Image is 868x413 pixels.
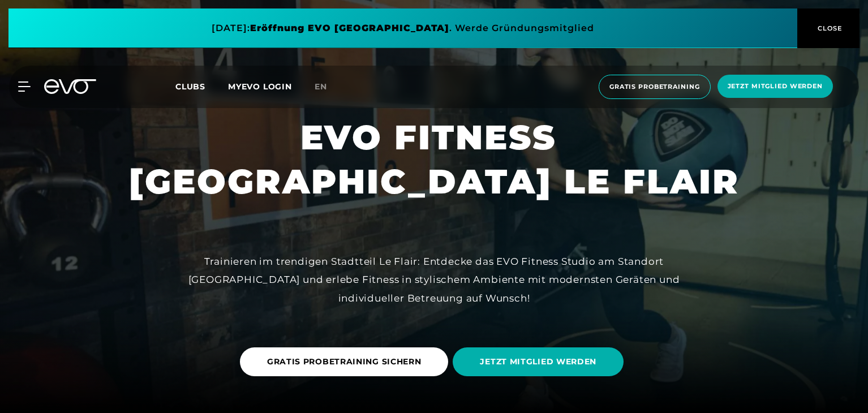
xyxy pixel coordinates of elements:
a: Gratis Probetraining [595,75,714,99]
span: Gratis Probetraining [609,82,700,92]
span: CLOSE [815,23,843,33]
span: Jetzt Mitglied werden [728,81,823,91]
span: Clubs [175,81,205,92]
span: JETZT MITGLIED WERDEN [480,356,596,368]
a: MYEVO LOGIN [228,81,292,92]
a: GRATIS PROBETRAINING SICHERN [240,339,453,385]
span: GRATIS PROBETRAINING SICHERN [267,356,422,368]
h1: EVO FITNESS [GEOGRAPHIC_DATA] LE FLAIR [129,115,740,204]
button: CLOSE [797,8,860,48]
a: en [315,80,341,93]
a: JETZT MITGLIED WERDEN [453,339,628,385]
a: Clubs [175,81,228,92]
div: Trainieren im trendigen Stadtteil Le Flair: Entdecke das EVO Fitness Studio am Standort [GEOGRAPH... [179,252,689,307]
a: Jetzt Mitglied werden [714,75,836,99]
span: en [315,81,327,92]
